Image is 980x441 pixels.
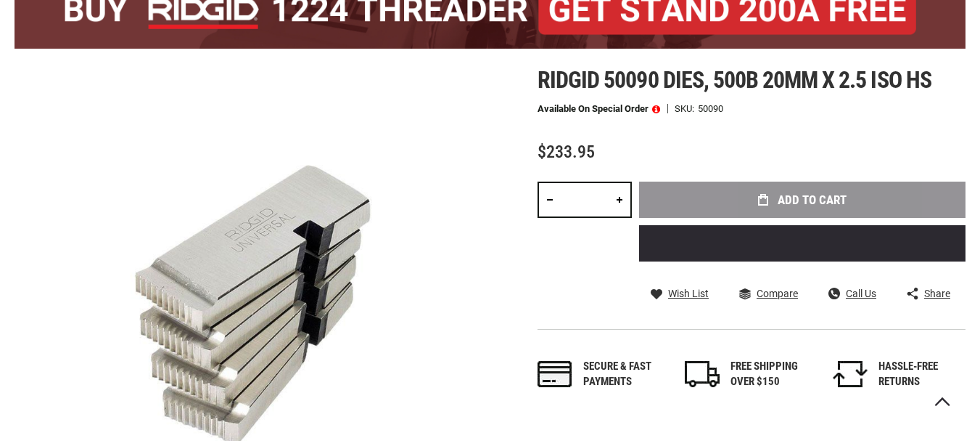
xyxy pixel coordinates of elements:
span: Call Us [846,288,876,299]
div: HASSLE-FREE RETURNS [878,359,965,390]
img: payments [538,361,572,387]
span: Wish List [668,288,709,299]
div: FREE SHIPPING OVER $150 [730,359,818,390]
span: $233.95 [538,142,595,162]
span: Ridgid 50090 dies, 500b 20mm x 2.5 iso hs [538,66,931,94]
span: Compare [757,288,798,299]
span: Share [924,288,950,299]
a: Call Us [828,287,876,300]
a: Compare [739,287,798,300]
img: returns [833,361,868,387]
img: shipping [685,361,720,387]
div: 50090 [698,104,723,113]
div: Secure & fast payments [583,359,670,390]
strong: SKU [675,104,698,113]
p: Available on Special Order [538,104,660,114]
a: Wish List [651,287,709,300]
